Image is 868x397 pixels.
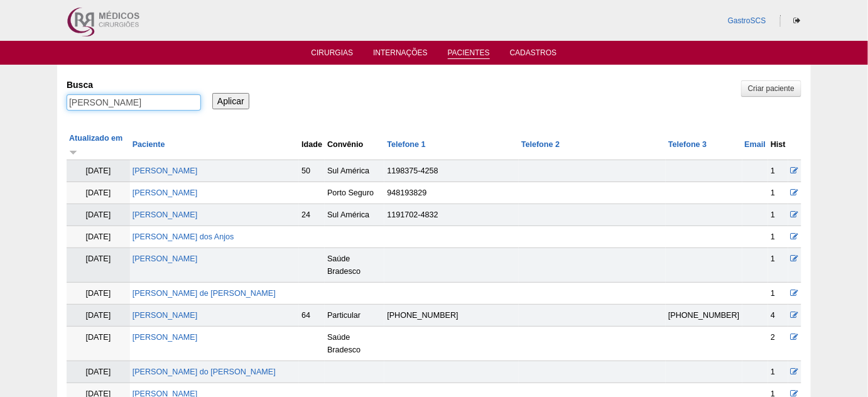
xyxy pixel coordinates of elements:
[67,226,130,248] td: [DATE]
[133,333,198,342] a: [PERSON_NAME]
[448,48,490,59] a: Pacientes
[67,327,130,361] td: [DATE]
[133,140,165,149] a: Paciente
[768,226,788,248] td: 1
[521,140,560,149] a: Telefone 2
[325,160,384,182] td: Sul América
[67,305,130,327] td: [DATE]
[325,182,384,204] td: Porto Seguro
[69,134,122,155] a: Atualizado em
[387,140,425,149] a: Telefone 1
[384,160,519,182] td: 1198375-4258
[212,93,249,109] input: Aplicar
[768,248,788,283] td: 1
[373,48,428,61] a: Internações
[133,311,198,320] a: [PERSON_NAME]
[768,129,788,160] th: Hist
[728,16,766,25] a: GastroSCS
[768,182,788,204] td: 1
[325,305,384,327] td: Particular
[133,210,198,219] a: [PERSON_NAME]
[133,188,198,197] a: [PERSON_NAME]
[325,248,384,283] td: Saúde Bradesco
[325,204,384,226] td: Sul América
[325,327,384,361] td: Saúde Bradesco
[133,367,276,376] a: [PERSON_NAME] do [PERSON_NAME]
[133,254,198,263] a: [PERSON_NAME]
[67,283,130,305] td: [DATE]
[67,79,201,91] label: Busca
[67,182,130,204] td: [DATE]
[67,248,130,283] td: [DATE]
[384,305,519,327] td: [PHONE_NUMBER]
[668,140,707,149] a: Telefone 3
[325,129,384,160] th: Convênio
[69,148,77,156] img: ordem crescente
[510,48,557,61] a: Cadastros
[793,17,800,24] i: Sair
[745,140,766,149] a: Email
[312,48,354,61] a: Cirurgias
[133,289,276,298] a: [PERSON_NAME] de [PERSON_NAME]
[384,182,519,204] td: 948193829
[67,204,130,226] td: [DATE]
[768,327,788,361] td: 2
[768,305,788,327] td: 4
[133,232,234,241] a: [PERSON_NAME] dos Anjos
[741,80,801,97] a: Criar paciente
[67,94,201,111] input: Digite os termos que você deseja procurar.
[67,160,130,182] td: [DATE]
[768,160,788,182] td: 1
[666,305,742,327] td: [PHONE_NUMBER]
[384,204,519,226] td: 1191702-4832
[768,204,788,226] td: 1
[133,166,198,175] a: [PERSON_NAME]
[299,204,325,226] td: 24
[299,129,325,160] th: Idade
[67,361,130,383] td: [DATE]
[299,305,325,327] td: 64
[299,160,325,182] td: 50
[768,283,788,305] td: 1
[768,361,788,383] td: 1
